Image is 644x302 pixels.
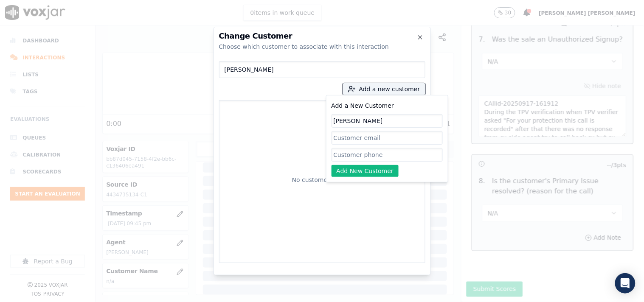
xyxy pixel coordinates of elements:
label: Add a New Customer [332,102,394,109]
input: Search Customers [219,61,425,78]
p: No customers found [292,176,352,184]
button: Add New Customer [332,165,399,177]
h2: Change Customer [219,32,425,40]
input: Customer name [332,114,443,128]
input: Customer email [332,131,443,145]
button: Add a new customer [343,83,425,95]
input: Customer phone [332,148,443,162]
div: Choose which customer to associate with this interaction [219,42,425,51]
div: Open Intercom Messenger [615,273,636,294]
